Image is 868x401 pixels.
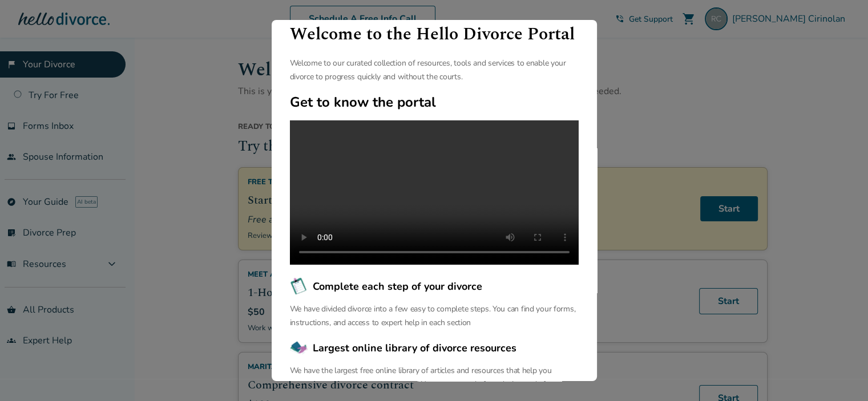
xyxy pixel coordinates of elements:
h1: Welcome to the Hello Divorce Portal [290,21,579,47]
h2: Get to know the portal [290,93,579,111]
img: Complete each step of your divorce [290,277,308,295]
img: Largest online library of divorce resources [290,339,308,357]
p: Welcome to our curated collection of resources, tools and services to enable your divorce to prog... [290,56,579,84]
p: We have divided divorce into a few easy to complete steps. You can find your forms, instructions,... [290,302,579,330]
iframe: Chat Widget [811,346,868,401]
span: Largest online library of divorce resources [313,341,516,355]
span: Complete each step of your divorce [313,279,482,294]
